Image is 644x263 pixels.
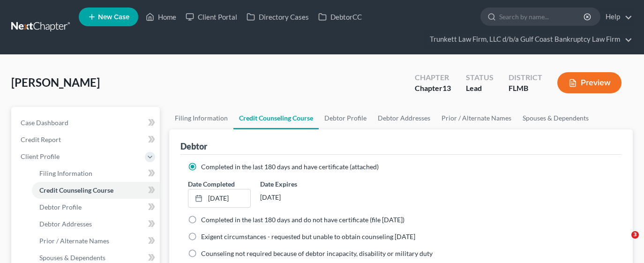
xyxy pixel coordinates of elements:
[13,131,160,148] a: Credit Report
[631,231,639,239] span: 3
[425,31,632,48] a: Trunkett Law Firm, LLC d/b/a Gulf Coast Bankruptcy Law Firm
[180,141,207,152] div: Debtor
[201,233,415,240] span: Exigent circumstances - requested but unable to obtain counseling [DATE]
[201,216,404,224] span: Completed in the last 180 days and do not have certificate (file [DATE])
[557,72,622,93] button: Preview
[260,189,323,206] div: [DATE]
[39,186,113,194] span: Credit Counseling Course
[314,8,367,25] a: DebtorCC
[188,179,235,189] label: Date Completed
[201,163,379,171] span: Completed in the last 180 days and have certificate (attached)
[32,199,160,216] a: Debtor Profile
[242,8,314,25] a: Directory Cases
[32,233,160,249] a: Prior / Alternate Names
[39,169,92,177] span: Filing Information
[32,165,160,182] a: Filing Information
[11,75,100,89] span: [PERSON_NAME]
[141,8,181,25] a: Home
[260,179,323,189] label: Date Expires
[601,8,632,25] a: Help
[415,72,451,83] div: Chapter
[233,107,319,129] a: Credit Counseling Course
[319,107,372,129] a: Debtor Profile
[466,83,494,94] div: Lead
[32,182,160,199] a: Credit Counseling Course
[517,107,594,129] a: Spouses & Dependents
[509,83,542,94] div: FLMB
[169,107,233,129] a: Filing Information
[39,220,92,228] span: Debtor Addresses
[436,107,517,129] a: Prior / Alternate Names
[415,83,451,94] div: Chapter
[21,135,61,143] span: Credit Report
[39,203,82,211] span: Debtor Profile
[612,231,635,254] iframe: Intercom live chat
[188,189,251,207] a: [DATE]
[32,216,160,233] a: Debtor Addresses
[201,249,433,257] span: Counseling not required because of debtor incapacity, disability or military duty
[466,72,494,83] div: Status
[181,8,242,25] a: Client Portal
[442,83,451,92] span: 13
[39,237,109,245] span: Prior / Alternate Names
[13,114,160,131] a: Case Dashboard
[21,152,60,160] span: Client Profile
[372,107,436,129] a: Debtor Addresses
[499,8,585,25] input: Search by name...
[98,14,129,21] span: New Case
[21,119,68,127] span: Case Dashboard
[39,254,105,262] span: Spouses & Dependents
[509,72,542,83] div: District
